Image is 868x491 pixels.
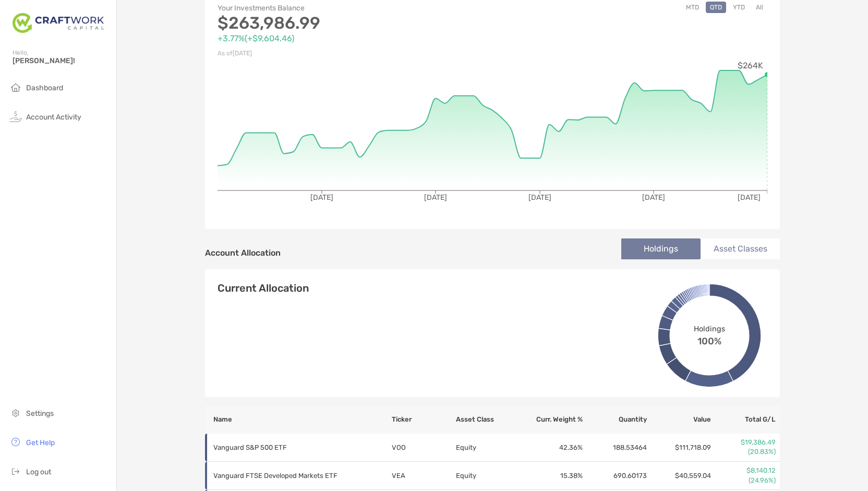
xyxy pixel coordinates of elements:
td: $40,559.04 [647,462,712,490]
th: Name [205,405,391,434]
td: 42.36 % [520,434,584,462]
span: [PERSON_NAME]! [13,56,110,65]
p: (20.83%) [712,447,776,457]
p: $8,140.12 [712,466,776,475]
span: Get Help [26,438,55,447]
tspan: [DATE] [738,193,761,202]
button: All [752,2,767,13]
p: As of [DATE] [218,47,492,60]
th: Ticker [391,405,455,434]
button: YTD [729,2,749,13]
th: Value [647,405,712,434]
p: $19,386.49 [712,438,776,447]
h4: Current Allocation [218,282,309,294]
span: Dashboard [26,83,63,92]
td: VOO [391,434,455,462]
p: Vanguard FTSE Developed Markets ETF [213,469,359,482]
button: QTD [706,2,726,13]
td: 15.38 % [520,462,584,490]
button: MTD [682,2,703,13]
tspan: [DATE] [310,193,333,202]
li: Holdings [621,238,701,259]
p: $263,986.99 [218,17,492,30]
p: Vanguard S&P 500 ETF [213,441,359,454]
tspan: [DATE] [528,193,551,202]
tspan: [DATE] [424,193,447,202]
li: Asset Classes [701,238,780,259]
span: Log out [26,468,51,476]
th: Curr. Weight % [520,405,584,434]
span: Holdings [694,324,725,333]
img: activity icon [9,110,22,123]
img: logout icon [9,465,22,477]
td: 690.60173 [583,462,647,490]
img: settings icon [9,406,22,419]
td: $111,718.09 [647,434,712,462]
th: Asset Class [455,405,520,434]
p: (24.96%) [712,476,776,485]
th: Quantity [583,405,647,434]
td: Equity [455,434,520,462]
th: Total G/L [712,405,780,434]
td: VEA [391,462,455,490]
tspan: $264K [738,61,763,70]
span: Settings [26,409,54,418]
tspan: [DATE] [642,193,665,202]
h4: Account Allocation [205,248,281,258]
p: +3.77% ( +$9,604.46 ) [218,32,492,45]
img: household icon [9,81,22,93]
p: Your Investments Balance [218,2,492,15]
td: 188.53464 [583,434,647,462]
img: Zoe Logo [13,4,104,42]
span: Account Activity [26,113,81,122]
span: 100% [697,333,721,346]
td: Equity [455,462,520,490]
img: get-help icon [9,436,22,448]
